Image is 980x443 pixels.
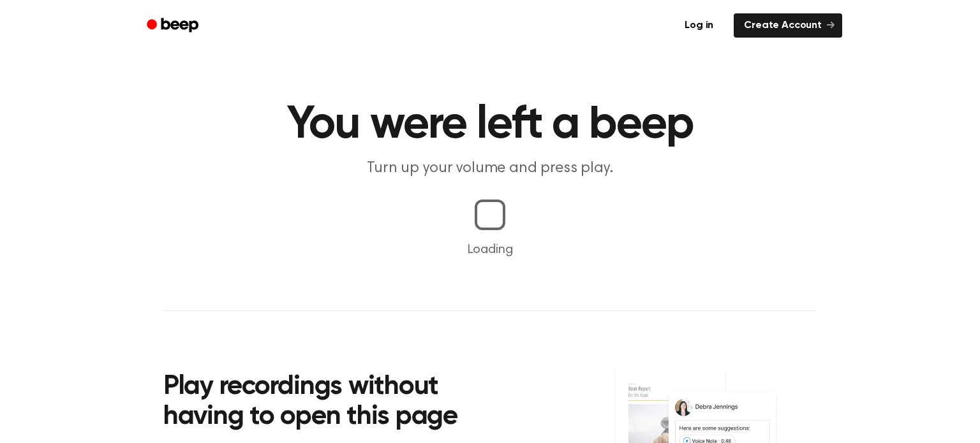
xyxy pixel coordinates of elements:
[15,240,965,259] p: Loading
[672,11,726,40] a: Log in
[163,102,817,148] h1: You were left a beep
[138,13,210,38] a: Beep
[734,13,842,38] a: Create Account
[245,158,735,179] p: Turn up your volume and press play.
[163,372,507,433] h2: Play recordings without having to open this page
